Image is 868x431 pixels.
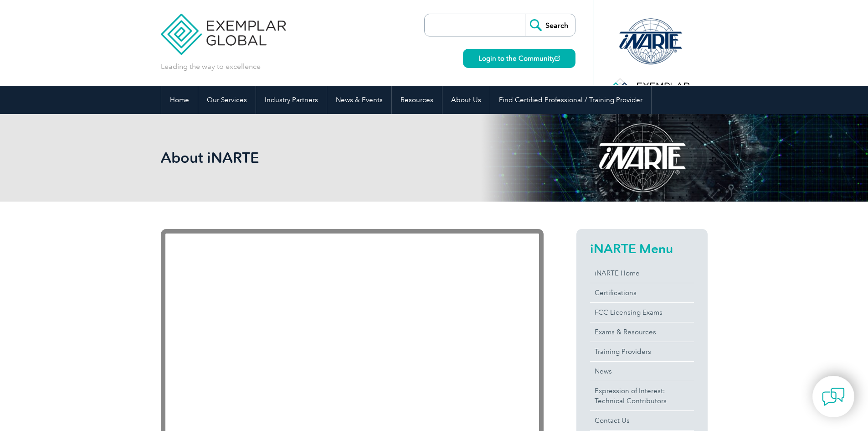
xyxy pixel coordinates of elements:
a: News & Events [327,86,391,114]
a: About Us [442,86,490,114]
a: Our Services [198,86,256,114]
a: Training Providers [590,342,694,361]
a: Certifications [590,283,694,302]
a: Home [161,86,198,114]
h2: iNARTE Menu [590,241,694,256]
img: contact-chat.png [822,385,845,408]
a: News [590,362,694,381]
a: Industry Partners [256,86,327,114]
a: Resources [392,86,442,114]
a: Exams & Resources [590,322,694,342]
a: FCC Licensing Exams [590,303,694,322]
a: Expression of Interest:Technical Contributors [590,381,694,410]
a: Contact Us [590,411,694,430]
a: iNARTE Home [590,264,694,283]
a: Find Certified Professional / Training Provider [490,86,651,114]
p: Leading the way to excellence [161,62,261,72]
a: Login to the Community [463,49,575,68]
input: Search [525,14,575,36]
img: open_square.png [555,56,560,61]
h2: About iNARTE [161,151,544,165]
